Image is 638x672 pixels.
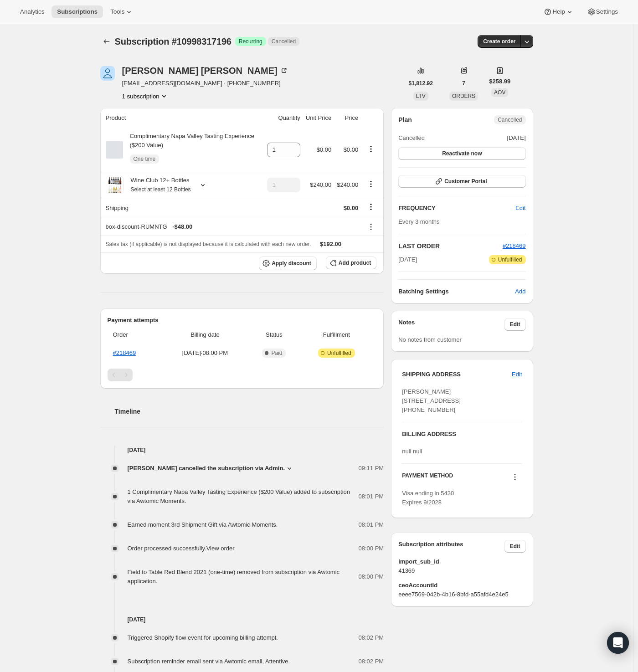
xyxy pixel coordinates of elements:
div: Wine Club 12+ Bottles [124,176,191,194]
button: Product actions [364,144,378,154]
button: Edit [504,540,526,553]
button: Edit [510,201,531,215]
span: Unfulfilled [498,256,522,263]
span: 09:11 PM [359,464,384,473]
span: Status [252,330,296,339]
a: View order [206,545,235,552]
span: 08:02 PM [359,657,384,666]
span: Billing date [164,330,246,339]
button: [PERSON_NAME] cancelled the subscription via Admin. [128,464,294,473]
h6: Batching Settings [398,287,515,296]
span: Subscription #10998317196 [115,36,232,46]
span: Edit [515,204,525,213]
button: Settings [581,5,623,18]
button: $1,812.92 [403,77,438,90]
nav: Pagination [108,369,377,381]
span: Customer Portal [444,178,487,185]
button: Help [538,5,579,18]
h3: SHIPPING ADDRESS [402,370,512,379]
h2: Payment attempts [108,316,377,325]
th: Price [334,108,361,128]
th: Order [108,325,161,345]
button: Add [509,284,531,299]
span: 08:01 PM [359,492,384,501]
span: $0.00 [344,146,359,153]
h3: Notes [398,318,504,331]
span: Cancelled [498,116,522,123]
span: 08:01 PM [359,520,384,529]
button: Analytics [15,5,50,18]
span: Paid [271,349,282,357]
span: $1,812.92 [409,80,433,87]
span: Cancelled [398,133,425,143]
span: $258.99 [489,77,510,86]
span: Settings [596,8,618,15]
span: [PERSON_NAME] cancelled the subscription via Admin. [128,464,285,473]
span: Tools [110,8,124,15]
div: Complimentary Napa Valley Tasting Experience ($200 Value) [123,132,262,168]
button: #218469 [503,241,526,251]
span: import_sub_id [398,557,525,566]
h2: Timeline [115,407,384,416]
button: 7 [457,77,471,90]
small: Select at least 12 Bottles [131,186,191,193]
h2: FREQUENCY [398,204,515,213]
button: Subscriptions [51,5,103,18]
a: #218469 [113,349,136,356]
span: One time [134,155,156,163]
th: Unit Price [303,108,334,128]
div: Open Intercom Messenger [607,632,629,654]
span: Edit [510,543,520,550]
span: null null [402,448,422,455]
button: Reactivate now [398,147,525,160]
span: Help [552,8,565,15]
span: - $48.00 [172,222,192,231]
div: [PERSON_NAME] [PERSON_NAME] [122,66,288,75]
button: Shipping actions [364,202,378,212]
span: [PERSON_NAME] [STREET_ADDRESS] [PHONE_NUMBER] [402,388,461,413]
span: ORDERS [452,93,475,99]
button: Edit [504,318,526,331]
button: Edit [506,367,527,382]
span: 7 [462,80,465,87]
span: $240.00 [310,181,331,188]
a: #218469 [503,242,526,249]
span: 08:00 PM [359,572,384,581]
span: Sales tax (if applicable) is not displayed because it is calculated with each new order. [106,241,311,247]
h3: PAYMENT METHOD [402,472,453,484]
span: DeAnna Neill [100,66,115,81]
th: Shipping [100,198,264,218]
span: Order processed successfully. [128,545,235,552]
span: 08:02 PM [359,633,384,642]
h2: LAST ORDER [398,241,503,251]
span: $0.00 [344,205,359,211]
h4: [DATE] [100,446,384,455]
span: [DATE] · 08:00 PM [164,349,246,358]
span: [DATE] [507,133,526,143]
span: Reactivate now [442,150,482,157]
span: Apply discount [272,260,311,267]
span: LTV [416,93,426,99]
button: Add product [326,256,376,269]
span: 41369 [398,566,525,575]
span: Edit [510,321,520,328]
span: Add product [339,259,371,267]
span: Add [515,287,525,296]
span: Visa ending in 5430 Expires 9/2028 [402,490,454,506]
span: Subscriptions [57,8,98,15]
span: Recurring [239,38,262,45]
span: Every 3 months [398,218,439,225]
th: Quantity [264,108,303,128]
span: Unfulfilled [327,349,351,357]
span: 08:00 PM [359,544,384,553]
span: Triggered Shopify flow event for upcoming billing attempt. [128,634,278,641]
span: eeee7569-042b-4b16-8bfd-a55afd4e24e5 [398,590,525,599]
span: Cancelled [272,38,296,45]
span: Field to Table Red Blend 2021 (one-time) removed from subscription via Awtomic application. [128,569,340,585]
button: Product actions [364,179,378,189]
th: Product [100,108,264,128]
h3: Subscription attributes [398,540,504,553]
span: $0.00 [317,146,332,153]
span: Create order [483,38,515,45]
